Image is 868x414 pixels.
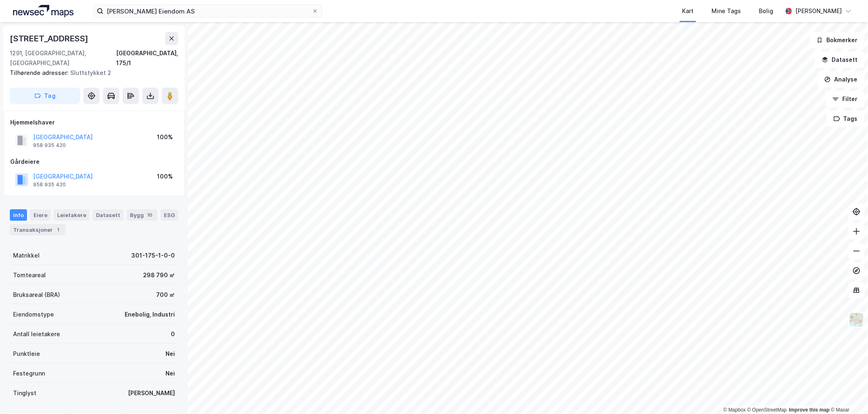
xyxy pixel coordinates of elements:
[103,5,312,17] input: Søk på adresse, matrikkel, gårdeiere, leietakere eller personer
[30,209,51,221] div: Eiere
[827,375,868,414] div: Kontrollprogram for chat
[825,91,865,107] button: Filter
[131,251,175,260] div: 301-175-1-0-0
[125,310,175,319] div: Enebolig, Industri
[13,388,36,398] div: Tinglyst
[157,172,173,181] div: 100%
[759,6,773,16] div: Bolig
[13,310,54,319] div: Eiendomstype
[13,251,40,260] div: Matrikkel
[849,312,864,328] img: Z
[10,224,66,235] div: Transaksjoner
[10,88,80,104] button: Tag
[13,270,46,280] div: Tomteareal
[711,6,741,16] div: Mine Tags
[682,6,694,16] div: Kart
[127,209,157,221] div: Bygg
[10,48,116,68] div: 1291, [GEOGRAPHIC_DATA], [GEOGRAPHIC_DATA]
[157,132,173,142] div: 100%
[13,5,74,17] img: logo.a4113a55bc3d86da70a041830d287a7e.svg
[54,226,63,234] div: 1
[827,111,865,127] button: Tags
[815,52,865,68] button: Datasett
[795,6,842,16] div: [PERSON_NAME]
[13,329,60,339] div: Antall leietakere
[10,209,27,221] div: Info
[723,407,746,413] a: Mapbox
[33,142,66,149] div: 958 935 420
[10,68,172,78] div: Sluttstykket 2
[156,290,175,300] div: 700 ㎡
[128,388,175,398] div: [PERSON_NAME]
[827,375,868,414] iframe: Chat Widget
[13,369,45,378] div: Festegrunn
[54,209,89,221] div: Leietakere
[116,48,178,68] div: [GEOGRAPHIC_DATA], 175/1
[817,71,865,88] button: Analyse
[10,32,90,45] div: [STREET_ADDRESS]
[93,209,123,221] div: Datasett
[13,349,40,359] div: Punktleie
[13,290,60,300] div: Bruksareal (BRA)
[171,329,175,339] div: 0
[810,32,865,48] button: Bokmerker
[161,209,178,221] div: ESG
[33,181,66,188] div: 958 935 420
[143,270,175,280] div: 298 790 ㎡
[166,369,175,378] div: Nei
[10,69,70,76] span: Tilhørende adresser:
[166,349,175,359] div: Nei
[747,407,787,413] a: OpenStreetMap
[145,211,154,219] div: 10
[10,118,178,127] div: Hjemmelshaver
[10,157,178,167] div: Gårdeiere
[789,407,830,413] a: Improve this map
